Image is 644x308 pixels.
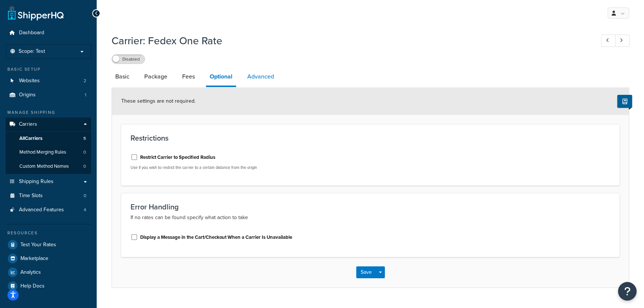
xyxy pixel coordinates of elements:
[131,134,610,142] h3: Restrictions
[19,30,44,36] span: Dashboard
[85,92,86,98] span: 1
[6,203,91,217] a: Advanced Features4
[6,74,91,88] a: Websites2
[84,78,86,84] span: 2
[618,282,637,301] button: Open Resource Center
[6,132,91,145] a: AllCarriers5
[19,121,37,128] span: Carriers
[83,149,86,155] span: 0
[6,252,91,265] a: Marketplace
[20,242,56,248] span: Test Your Rates
[83,135,86,142] span: 5
[178,68,199,86] a: Fees
[141,68,171,86] a: Package
[112,68,133,86] a: Basic
[19,207,64,213] span: Advanced Features
[206,68,236,87] a: Optional
[6,189,91,203] li: Time Slots
[131,203,610,211] h3: Error Handling
[20,269,41,276] span: Analytics
[19,48,45,55] span: Scope: Test
[6,109,91,116] div: Manage Shipping
[601,35,616,47] a: Previous Record
[131,213,610,222] p: If no rates can be found specify what action to take
[112,33,587,48] h1: Carrier: Fedex One Rate
[6,189,91,203] a: Time Slots0
[6,160,91,173] li: Custom Method Names
[19,179,54,185] span: Shipping Rules
[19,149,66,155] span: Method Merging Rules
[19,78,40,84] span: Websites
[6,238,91,251] a: Test Your Rates
[6,203,91,217] li: Advanced Features
[131,165,365,170] p: Use if you wish to restrict the carrier to a certain distance from the origin
[6,145,91,159] a: Method Merging Rules0
[6,118,91,131] a: Carriers
[19,92,36,98] span: Origins
[6,88,91,102] a: Origins1
[6,66,91,73] div: Basic Setup
[6,74,91,88] li: Websites
[20,256,48,262] span: Marketplace
[6,266,91,279] a: Analytics
[6,160,91,173] a: Custom Method Names0
[112,55,145,64] label: Disabled
[83,163,86,170] span: 0
[356,266,376,278] button: Save
[617,95,632,108] button: Show Help Docs
[6,279,91,293] a: Help Docs
[140,234,292,241] label: Display a Message in the Cart/Checkout When a Carrier Is Unavailable
[140,154,215,161] label: Restrict Carrier to Specified Radius
[6,26,91,40] a: Dashboard
[19,135,42,142] span: All Carriers
[6,88,91,102] li: Origins
[244,68,278,86] a: Advanced
[19,193,43,199] span: Time Slots
[84,193,86,199] span: 0
[84,207,86,213] span: 4
[6,230,91,236] div: Resources
[19,163,69,170] span: Custom Method Names
[121,97,196,105] span: These settings are not required.
[20,283,45,289] span: Help Docs
[6,118,91,174] li: Carriers
[615,35,629,47] a: Next Record
[6,175,91,189] a: Shipping Rules
[6,145,91,159] li: Method Merging Rules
